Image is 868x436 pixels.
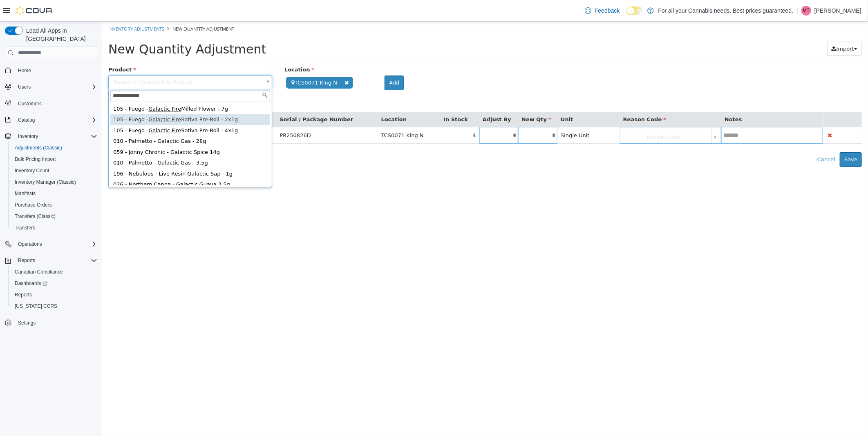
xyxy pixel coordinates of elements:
[814,6,861,16] p: [PERSON_NAME]
[15,239,45,249] button: Operations
[11,166,53,176] a: Inventory Count
[15,303,57,309] span: [US_STATE] CCRS
[15,291,32,298] span: Reports
[796,6,798,16] p: |
[8,188,101,199] button: Manifests
[8,222,101,234] button: Transfers
[11,290,97,300] span: Reports
[11,290,35,300] a: Reports
[15,167,49,174] span: Inventory Count
[15,131,97,141] span: Inventory
[2,131,101,142] button: Inventory
[11,143,65,153] a: Adjustments (Classic)
[18,320,36,326] span: Settings
[8,165,101,176] button: Inventory Count
[11,223,38,233] a: Transfers
[11,166,97,176] span: Inventory Count
[15,82,97,92] span: Users
[46,95,79,101] span: Galactic Fire
[626,7,644,15] input: Dark Mode
[8,300,101,312] button: [US_STATE] CCRS
[15,190,36,197] span: Manifests
[11,177,79,187] a: Inventory Manager (Classic)
[15,225,35,231] span: Transfers
[15,98,97,109] span: Customers
[15,202,52,208] span: Purchase Orders
[15,213,56,220] span: Transfers (Classic)
[15,131,41,141] button: Inventory
[18,84,31,90] span: Users
[8,289,101,300] button: Reports
[8,278,101,289] a: Dashboards
[8,153,101,165] button: Bulk Pricing Import
[18,100,42,107] span: Customers
[2,114,101,126] button: Catalog
[2,255,101,266] button: Reports
[18,133,38,140] span: Inventory
[658,6,793,16] p: For all your Cannabis needs. Best prices guaranteed.
[46,106,79,112] span: Galactic Fire
[2,238,101,250] button: Operations
[18,67,31,74] span: Home
[595,7,620,15] span: Feedback
[11,189,97,198] span: Manifests
[15,99,45,109] a: Customers
[8,211,101,222] button: Transfers (Classic)
[11,154,97,164] span: Bulk Pricing Import
[15,256,97,265] span: Reports
[582,2,623,19] a: Feedback
[11,301,97,311] span: Washington CCRS
[11,278,97,288] span: Dashboards
[15,280,47,287] span: Dashboards
[16,7,53,15] img: Cova
[15,318,39,328] a: Settings
[18,241,42,247] span: Operations
[11,223,97,233] span: Transfers
[11,278,51,288] a: Dashboards
[8,176,101,188] button: Inventory Manager (Classic)
[46,84,79,90] span: Galactic Fire
[2,81,101,93] button: Users
[5,61,97,350] nav: Complex example
[8,199,101,211] button: Purchase Orders
[2,64,101,76] button: Home
[11,267,66,277] a: Canadian Compliance
[15,145,62,151] span: Adjustments (Classic)
[11,211,59,221] a: Transfers (Classic)
[8,114,168,125] div: 010 - Palmetto - Galactic Gas - 28g
[8,158,168,169] div: 026 - Northern Canna - Galactic Guava 3.5g
[11,143,97,153] span: Adjustments (Classic)
[11,200,55,210] a: Purchase Orders
[15,115,38,125] button: Catalog
[8,125,168,136] div: 059 - Jonny Chronic - Galactic Spice 14g
[18,117,35,123] span: Catalog
[15,179,76,185] span: Inventory Manager (Classic)
[2,98,101,109] button: Customers
[803,6,810,16] span: MT
[15,115,97,125] span: Catalog
[18,257,35,264] span: Reports
[15,156,56,162] span: Bulk Pricing Import
[8,266,101,278] button: Canadian Compliance
[11,154,59,164] a: Bulk Pricing Import
[8,104,168,115] div: 105 - Fuego - Sativa Pre-Roll - 4x1g
[801,6,811,16] div: Marko Tamas
[15,65,97,75] span: Home
[8,93,168,104] div: 105 - Fuego - Sativa Pre-Roll - 2x1g
[15,82,34,92] button: Users
[15,256,38,265] button: Reports
[11,189,39,198] a: Manifests
[15,239,97,249] span: Operations
[11,301,60,311] a: [US_STATE] CCRS
[11,211,97,221] span: Transfers (Classic)
[8,136,168,147] div: 010 - Palmetto - Galactic Gas - 3.5g
[8,82,168,93] div: 105 - Fuego - Milled Flower - 7g
[15,66,34,76] a: Home
[11,267,97,277] span: Canadian Compliance
[23,27,97,43] span: Load All Apps in [GEOGRAPHIC_DATA]
[11,200,97,210] span: Purchase Orders
[8,142,101,153] button: Adjustments (Classic)
[15,269,63,275] span: Canadian Compliance
[15,318,97,328] span: Settings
